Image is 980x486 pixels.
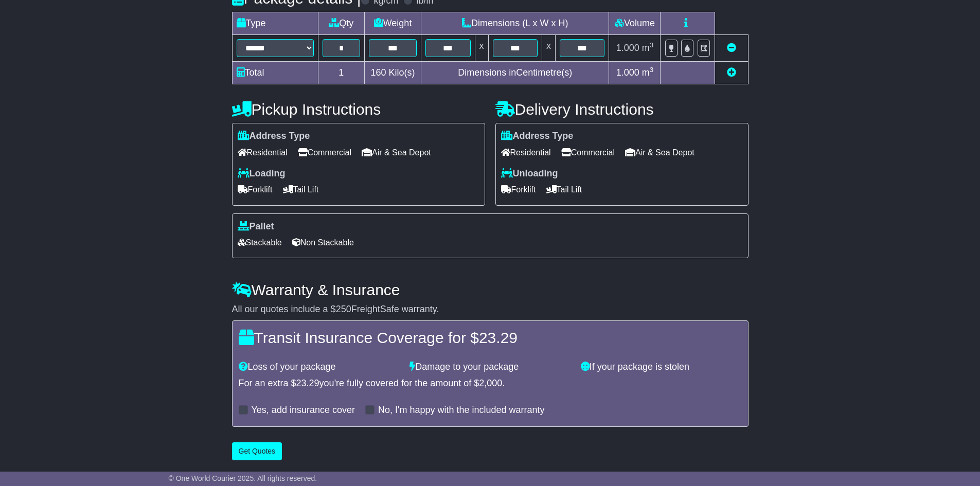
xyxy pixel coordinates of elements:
div: For an extra $ you're fully covered for the amount of $ . [239,378,742,389]
span: 23.29 [296,378,319,388]
td: x [475,35,488,62]
span: Tail Lift [283,182,319,197]
span: 160 [371,67,386,78]
span: Forklift [501,182,536,197]
td: 1 [318,62,365,84]
span: Commercial [561,145,615,160]
sup: 3 [650,66,654,74]
span: Tail Lift [546,182,582,197]
h4: Delivery Instructions [495,101,749,118]
label: Address Type [238,131,310,142]
span: Stackable [238,235,282,250]
h4: Transit Insurance Coverage for $ [239,329,742,346]
td: Type [232,12,318,35]
span: Non Stackable [292,235,354,250]
label: Loading [238,168,286,179]
div: All our quotes include a $ FreightSafe warranty. [232,304,749,315]
label: Address Type [501,131,574,142]
span: Commercial [298,145,351,160]
span: Residential [501,145,551,160]
td: Kilo(s) [365,62,421,84]
span: m [642,67,654,78]
a: Add new item [727,67,736,78]
span: Air & Sea Depot [362,145,431,160]
label: Unloading [501,168,558,179]
span: 23.29 [479,329,518,346]
span: m [642,43,654,53]
label: No, I'm happy with the included warranty [378,405,545,416]
span: Forklift [238,182,273,197]
td: Volume [609,12,661,35]
td: Qty [318,12,365,35]
td: x [542,35,555,62]
td: Weight [365,12,421,35]
a: Remove this item [727,43,736,53]
h4: Warranty & Insurance [232,281,749,298]
span: 1.000 [616,67,639,78]
span: Residential [238,145,288,160]
span: © One World Courier 2025. All rights reserved. [169,474,317,482]
div: Loss of your package [234,362,405,373]
td: Total [232,62,318,84]
td: Dimensions (L x W x H) [421,12,609,35]
span: 250 [336,304,351,314]
label: Yes, add insurance cover [252,405,355,416]
span: 2,000 [479,378,502,388]
span: Air & Sea Depot [625,145,694,160]
span: 1.000 [616,43,639,53]
h4: Pickup Instructions [232,101,485,118]
sup: 3 [650,41,654,49]
div: Damage to your package [404,362,576,373]
div: If your package is stolen [576,362,747,373]
td: Dimensions in Centimetre(s) [421,62,609,84]
label: Pallet [238,221,274,232]
button: Get Quotes [232,442,282,460]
